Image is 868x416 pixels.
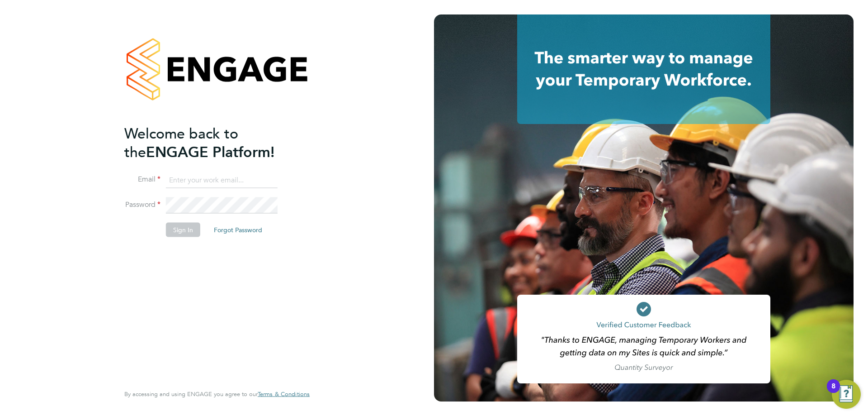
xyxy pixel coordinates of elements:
[124,124,238,161] span: Welcome back to the
[166,223,200,237] button: Sign In
[832,380,861,409] button: Open Resource Center, 8 new notifications
[124,175,160,184] label: Email
[124,200,160,210] label: Password
[166,172,278,188] input: Enter your work email...
[124,390,310,398] span: By accessing and using ENGAGE you agree to our
[831,386,835,398] div: 8
[124,124,301,161] h2: ENGAGE Platform!
[207,223,269,237] button: Forgot Password
[258,391,310,398] a: Terms & Conditions
[258,390,310,398] span: Terms & Conditions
